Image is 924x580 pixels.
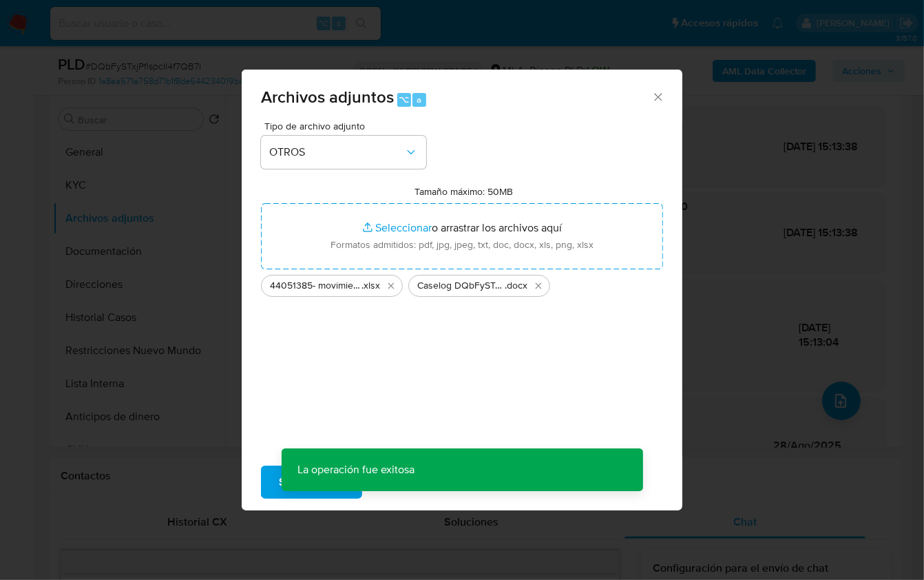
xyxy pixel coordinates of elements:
button: OTROS [261,136,426,169]
button: Eliminar Caselog DQbFySTxjPflspcII4f7QB7I_2025_08_25_16_03_20.docx [530,278,547,294]
span: .xlsx [361,279,380,293]
span: a [417,93,421,106]
span: ⌥ [399,93,409,106]
button: Subir archivo [261,466,362,499]
span: 44051385- movimientos 07-25 [270,279,361,293]
span: Tipo de archivo adjunto [264,121,430,131]
span: Cancelar [386,467,430,497]
span: Archivos adjuntos [261,85,394,109]
span: Subir archivo [279,467,344,497]
label: Tamaño máximo: 50MB [415,185,514,198]
p: La operación fue exitosa [282,448,432,491]
span: .docx [505,279,527,293]
button: Eliminar 44051385- movimientos 07-25.xlsx [383,278,399,294]
ul: Archivos seleccionados [261,269,663,297]
button: Cerrar [651,90,664,103]
span: Caselog DQbFySTxjPflspcII4f7QB7I_2025_08_25_16_03_20 [417,279,505,293]
span: OTROS [269,145,404,159]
